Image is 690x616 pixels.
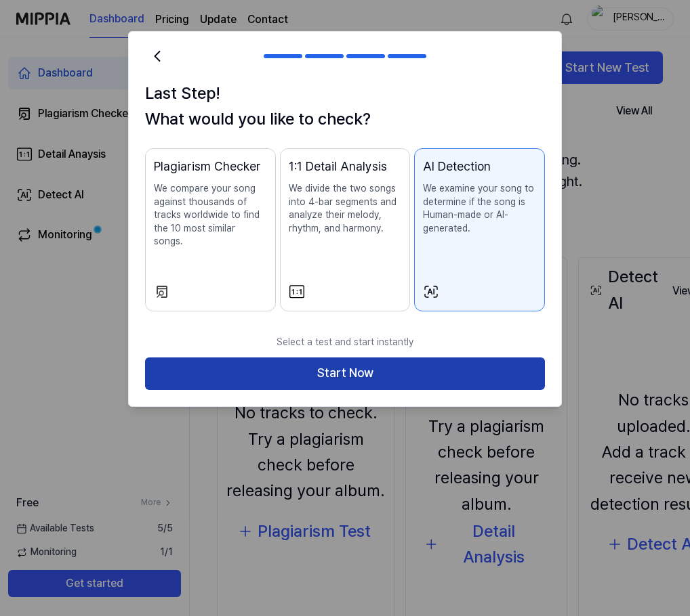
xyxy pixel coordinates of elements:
button: 1:1 Detail AnalysisWe divide the two songs into 4-bar segments and analyze their melody, rhythm, ... [280,148,411,311]
p: We compare your song against thousands of tracks worldwide to find the 10 most similar songs. [154,182,267,248]
button: Plagiarism CheckerWe compare your song against thousands of tracks worldwide to find the 10 most ... [145,148,276,311]
button: Start Now [145,357,545,390]
h1: Last Step! What would you like to check? [145,81,545,133]
p: We examine your song to determine if the song is Human-made or AI-generated. [423,182,536,235]
div: 1:1 Detail Analysis [289,157,402,177]
div: AI Detection [423,157,536,177]
button: AI DetectionWe examine your song to determine if the song is Human-made or AI-generated. [414,148,545,311]
p: We divide the two songs into 4-bar segments and analyze their melody, rhythm, and harmony. [289,182,402,235]
p: Select a test and start instantly [145,328,545,357]
div: Plagiarism Checker [154,157,267,177]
